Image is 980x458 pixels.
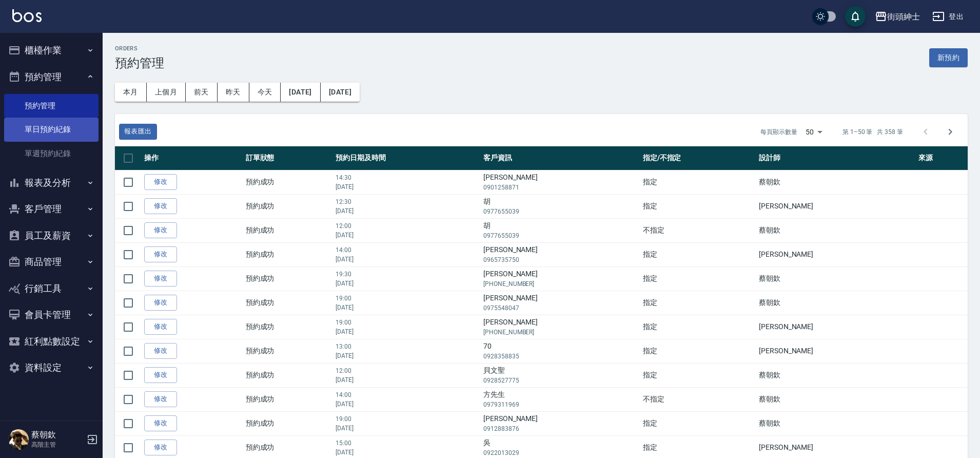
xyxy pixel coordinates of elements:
[887,10,920,23] div: 街頭紳士
[4,169,99,196] button: 報表及分析
[640,315,756,339] td: 指定
[144,343,177,359] a: 修改
[336,390,478,399] p: 14:00
[336,173,478,182] p: 14:30
[115,83,147,102] button: 本月
[481,339,640,363] td: 70
[31,440,84,449] p: 高階主管
[756,266,916,291] td: 蔡朝欽
[4,222,99,249] button: 員工及薪資
[31,430,84,440] h5: 蔡朝欽
[8,429,29,450] img: Person
[144,319,177,335] a: 修改
[640,411,756,435] td: 指定
[481,363,640,387] td: 貝文聖
[4,354,99,381] button: 資料設定
[336,197,478,206] p: 12:30
[756,363,916,387] td: 蔡朝欽
[928,7,968,26] button: 登出
[243,194,334,218] td: 預約成功
[336,245,478,255] p: 14:00
[4,37,99,64] button: 櫃檯作業
[243,315,334,339] td: 預約成功
[336,294,478,303] p: 19:00
[218,83,249,102] button: 昨天
[842,127,903,137] p: 第 1–50 筆 共 358 筆
[640,266,756,291] td: 指定
[144,246,177,262] a: 修改
[483,448,638,457] p: 0922013029
[483,255,638,264] p: 0965735750
[481,315,640,339] td: [PERSON_NAME]
[336,279,478,288] p: [DATE]
[640,218,756,242] td: 不指定
[483,376,638,385] p: 0928527775
[336,327,478,336] p: [DATE]
[336,303,478,312] p: [DATE]
[4,249,99,275] button: 商品管理
[938,120,963,144] button: Go to next page
[142,146,243,170] th: 操作
[801,118,826,146] div: 50
[929,52,968,62] a: 新預約
[336,414,478,424] p: 19:00
[760,127,797,137] p: 每頁顯示數量
[4,64,99,90] button: 預約管理
[281,83,320,102] button: [DATE]
[243,266,334,291] td: 預約成功
[916,146,968,170] th: 來源
[336,438,478,448] p: 15:00
[483,400,638,409] p: 0979311969
[144,174,177,190] a: 修改
[756,291,916,315] td: 蔡朝欽
[640,363,756,387] td: 指定
[640,194,756,218] td: 指定
[336,375,478,385] p: [DATE]
[756,315,916,339] td: [PERSON_NAME]
[336,221,478,231] p: 12:00
[12,9,42,22] img: Logo
[144,271,177,287] a: 修改
[481,291,640,315] td: [PERSON_NAME]
[845,6,866,27] button: save
[4,196,99,222] button: 客戶管理
[336,399,478,409] p: [DATE]
[756,387,916,411] td: 蔡朝欽
[147,83,186,102] button: 上個月
[333,146,481,170] th: 預約日期及時間
[144,440,177,455] a: 修改
[756,170,916,194] td: 蔡朝欽
[144,198,177,214] a: 修改
[483,328,638,337] p: [PHONE_NUMBER]
[756,146,916,170] th: 設計師
[243,411,334,435] td: 預約成功
[640,291,756,315] td: 指定
[144,222,177,238] a: 修改
[336,448,478,457] p: [DATE]
[249,83,281,102] button: 今天
[144,415,177,431] a: 修改
[336,231,478,240] p: [DATE]
[481,387,640,411] td: 方先生
[336,206,478,216] p: [DATE]
[115,56,164,70] h3: 預約管理
[144,367,177,383] a: 修改
[483,424,638,433] p: 0912883876
[756,242,916,266] td: [PERSON_NAME]
[640,339,756,363] td: 指定
[243,339,334,363] td: 預約成功
[929,48,968,67] button: 新預約
[243,291,334,315] td: 預約成功
[483,303,638,313] p: 0975548047
[4,275,99,302] button: 行銷工具
[481,266,640,291] td: [PERSON_NAME]
[144,295,177,311] a: 修改
[336,318,478,327] p: 19:00
[4,94,99,118] a: 預約管理
[756,218,916,242] td: 蔡朝欽
[640,387,756,411] td: 不指定
[336,342,478,351] p: 13:00
[481,411,640,435] td: [PERSON_NAME]
[243,146,334,170] th: 訂單狀態
[336,424,478,433] p: [DATE]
